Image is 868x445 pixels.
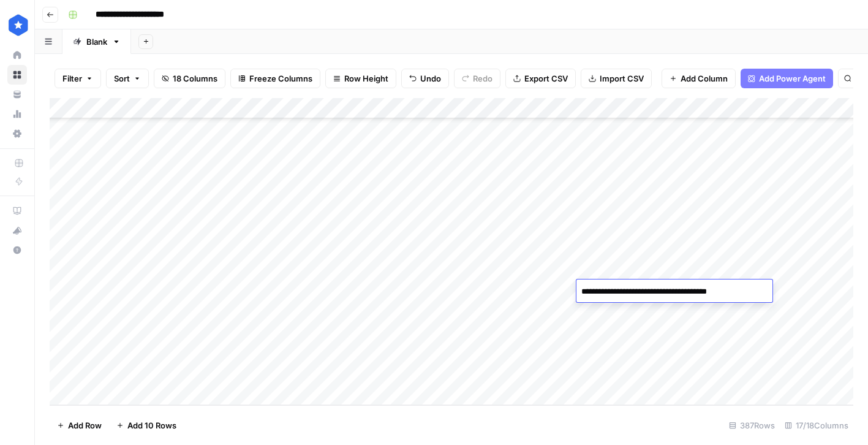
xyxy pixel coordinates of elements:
button: 18 Columns [154,69,225,88]
button: Undo [401,69,449,88]
button: Workspace: ConsumerAffairs [7,10,27,40]
a: Usage [7,104,27,124]
button: Redo [454,69,500,88]
button: Add Column [662,69,736,88]
span: Add Column [681,72,728,85]
button: Import CSV [581,69,652,88]
a: AirOps Academy [7,201,27,221]
button: Add Row [50,416,109,435]
span: Freeze Columns [249,72,312,85]
span: Add Row [68,419,102,432]
span: Export CSV [524,72,568,85]
a: Blank [62,29,131,54]
div: 17/18 Columns [780,416,853,435]
button: Add 10 Rows [109,416,184,435]
a: Settings [7,124,27,143]
a: Browse [7,65,27,85]
button: Add Power Agent [741,69,833,88]
span: Import CSV [600,72,644,85]
span: Redo [473,72,492,85]
div: What's new? [8,221,26,240]
button: What's new? [7,221,27,240]
img: ConsumerAffairs Logo [7,14,29,36]
span: Add Power Agent [759,72,826,85]
div: Blank [86,36,107,48]
span: Filter [62,72,82,85]
span: 18 Columns [173,72,217,85]
div: 387 Rows [724,416,780,435]
button: Row Height [325,69,396,88]
button: Export CSV [505,69,576,88]
span: Add 10 Rows [127,419,176,432]
span: Undo [420,72,441,85]
button: Filter [55,69,101,88]
button: Freeze Columns [230,69,320,88]
a: Your Data [7,85,27,104]
button: Sort [106,69,149,88]
span: Sort [114,72,130,85]
a: Home [7,45,27,65]
button: Help + Support [7,240,27,260]
span: Row Height [344,72,388,85]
